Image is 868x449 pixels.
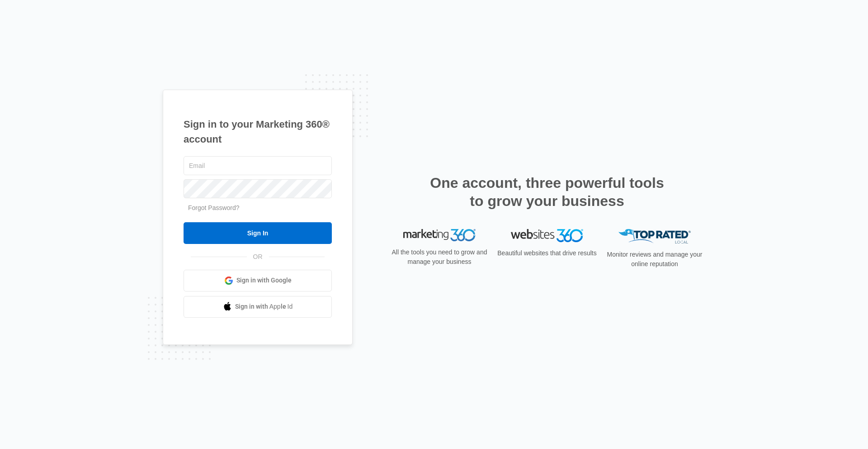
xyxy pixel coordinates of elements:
[184,270,332,291] a: Sign in with Google
[403,229,476,242] img: Marketing 360
[604,250,705,269] p: Monitor reviews and manage your online reputation
[184,117,332,147] h1: Sign in to your Marketing 360® account
[496,248,598,258] p: Beautiful websites that drive results
[235,302,293,311] span: Sign in with Apple Id
[247,252,269,262] span: OR
[389,248,490,267] p: All the tools you need to grow and manage your business
[184,156,332,175] input: Email
[511,229,583,242] img: Websites 360
[188,204,240,211] a: Forgot Password?
[184,222,332,244] input: Sign In
[618,229,691,244] img: Top Rated Local
[184,296,332,318] a: Sign in with Apple Id
[427,174,667,210] h2: One account, three powerful tools to grow your business
[236,276,292,285] span: Sign in with Google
